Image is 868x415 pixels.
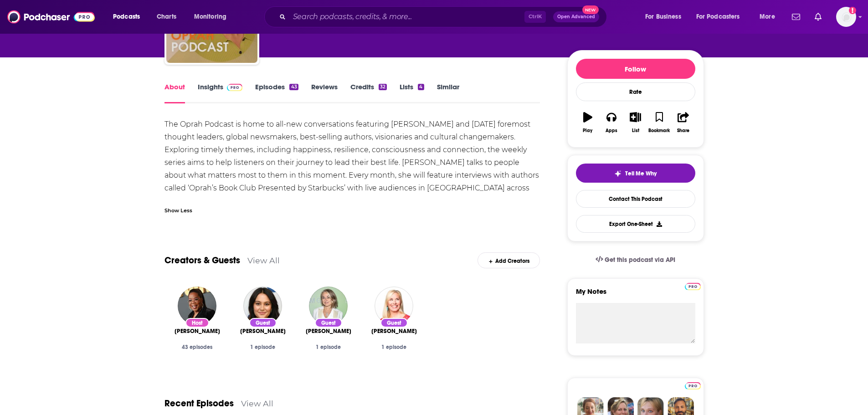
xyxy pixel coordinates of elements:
div: Guest [249,318,277,328]
img: Oprah Winfrey [178,287,216,325]
a: Creators & Guests [164,255,240,266]
label: My Notes [576,287,695,303]
div: List [632,128,639,133]
a: Episodes43 [255,82,298,103]
span: For Podcasters [696,10,740,23]
span: [PERSON_NAME] [240,328,286,335]
a: Esther Perel [306,328,351,335]
span: More [760,10,775,23]
div: Guest [315,318,342,328]
button: Open AdvancedNew [553,11,599,22]
input: Search podcasts, credits, & more... [289,10,524,24]
a: InsightsPodchaser Pro [198,82,243,103]
a: Get this podcast via API [588,249,683,271]
img: Podchaser Pro [227,84,243,91]
span: Get this podcast via API [605,256,675,264]
div: Play [583,128,592,133]
div: 1 episode [303,344,354,350]
div: Host [185,318,209,328]
div: Apps [606,128,617,133]
button: Apps [600,106,623,139]
button: tell me why sparkleTell Me Why [576,164,695,183]
button: Export One-Sheet [576,215,695,233]
span: [PERSON_NAME] [175,328,220,335]
button: open menu [753,10,786,24]
img: Emma Heming [243,287,282,325]
img: Leanne Morgan [375,287,413,325]
img: Podchaser Pro [685,382,701,389]
span: Tell Me Why [625,170,657,177]
button: Show profile menu [836,7,856,27]
a: Emma Heming [240,328,286,335]
span: Logged in as ILATeam [836,7,856,27]
img: tell me why sparkle [614,170,621,177]
button: Share [671,106,695,139]
button: List [623,106,647,139]
a: About [164,82,185,103]
a: Leanne Morgan [371,328,417,335]
img: Esther Perel [309,287,348,325]
div: Add Creators [478,252,540,268]
span: Open Advanced [557,15,595,19]
span: For Business [645,10,681,23]
div: 4 [418,84,424,90]
a: Show notifications dropdown [811,9,825,25]
a: View All [247,256,280,265]
a: Credits32 [350,82,387,103]
span: Podcasts [113,10,140,23]
button: Follow [576,59,695,79]
div: 32 [379,84,387,90]
span: Charts [157,10,176,23]
div: Rate [576,82,695,101]
svg: Add a profile image [849,7,856,14]
a: Pro website [685,282,701,290]
a: Contact This Podcast [576,190,695,208]
div: The Oprah Podcast is home to all-new conversations featuring [PERSON_NAME] and [DATE] foremost th... [164,118,540,207]
button: open menu [639,10,693,24]
a: Oprah Winfrey [175,328,220,335]
div: 1 episode [369,344,420,350]
a: Reviews [311,82,338,103]
a: Pro website [685,381,701,389]
img: Podchaser - Follow, Share and Rate Podcasts [7,8,95,26]
div: 43 [289,84,298,90]
div: Share [677,128,689,133]
div: Search podcasts, credits, & more... [273,6,616,27]
img: Podchaser Pro [685,283,701,290]
span: [PERSON_NAME] [371,328,417,335]
a: View All [241,399,273,408]
div: 1 episode [237,344,288,350]
div: Bookmark [648,128,670,133]
div: 43 episodes [172,344,223,350]
a: Show notifications dropdown [788,9,804,25]
div: Guest [380,318,408,328]
span: Monitoring [194,10,226,23]
img: User Profile [836,7,856,27]
a: Charts [151,10,182,24]
button: open menu [188,10,238,24]
button: open menu [107,10,152,24]
a: Lists4 [400,82,424,103]
span: New [582,5,599,14]
span: Ctrl K [524,11,546,23]
a: Similar [437,82,459,103]
a: Recent Episodes [164,398,234,409]
span: [PERSON_NAME] [306,328,351,335]
button: Play [576,106,600,139]
button: open menu [690,10,753,24]
button: Bookmark [647,106,671,139]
